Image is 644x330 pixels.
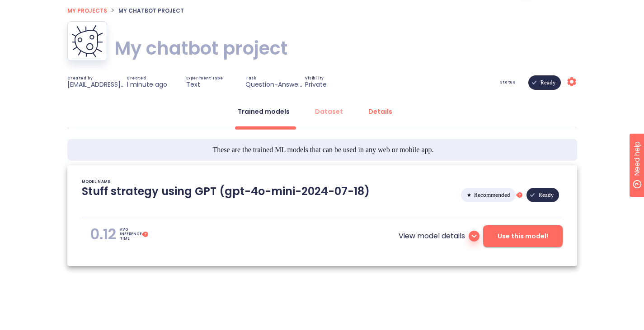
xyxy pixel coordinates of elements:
span: Task [245,77,256,80]
span: Use this model! [498,231,548,242]
h1: My chatbot project [114,36,287,61]
p: Question-Answering [245,80,304,88]
p: Private [305,80,327,88]
p: 0.12 [90,225,116,243]
span: These are the trained ML models that can be used in any web or mobile app. [212,144,433,155]
button: Use this model! [483,225,563,247]
span: My projects [67,7,107,14]
p: Text [186,80,200,88]
div: Trained models [238,107,290,116]
p: 1 minute ago [127,80,167,88]
p: [EMAIL_ADDRESS][DOMAIN_NAME] [67,80,126,88]
span: Experiment Type [186,77,223,80]
p: AVG INFERENCE TIME [120,228,141,241]
span: Need help [21,2,56,13]
span: Status [500,81,516,84]
span: Created [127,77,146,80]
p: View model details [399,231,465,242]
p: Stuff strategy using GPT (gpt-4o-mini-2024-07-18) [82,184,370,206]
span: Ready [535,50,561,115]
span: My chatbot project [118,7,184,14]
a: My projects [67,5,107,15]
span: Visibility [305,77,324,80]
div: Dataset [315,107,343,116]
span: Ready [533,163,559,228]
p: MODEL NAME [82,180,111,184]
span: Created by [67,77,93,80]
div: Details [368,107,392,116]
span: Recommended [469,163,516,228]
li: > [111,5,115,16]
img: My chatbot project [71,25,103,57]
tspan: ? [144,232,146,237]
tspan: ? [518,193,520,198]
